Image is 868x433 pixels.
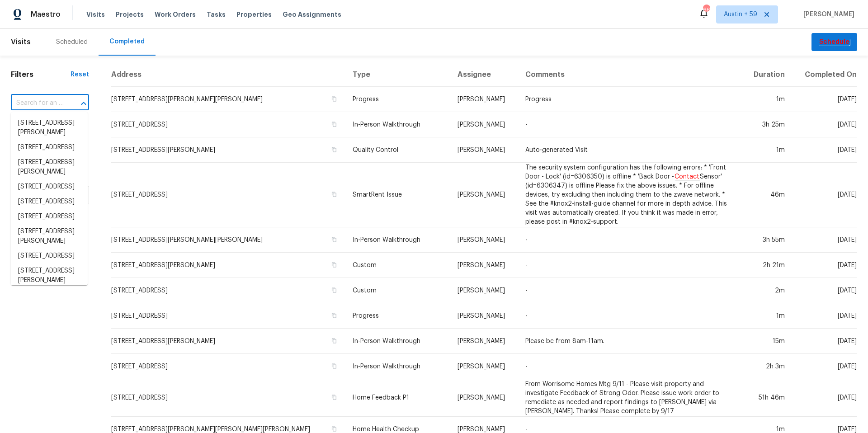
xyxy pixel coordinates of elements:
td: 2h 3m [742,354,792,379]
td: 1m [742,87,792,112]
td: In-Person Walkthrough [345,354,450,379]
li: [STREET_ADDRESS] [11,249,88,264]
td: [PERSON_NAME] [450,112,518,137]
button: Copy Address [330,337,338,345]
th: Completed On [792,63,857,87]
td: [DATE] [792,87,857,112]
td: [STREET_ADDRESS] [111,379,345,417]
li: [STREET_ADDRESS] [11,194,88,209]
td: Please be from 8am-11am. [518,329,742,354]
td: - [518,278,742,303]
li: [STREET_ADDRESS] [11,179,88,194]
td: Custom [345,253,450,278]
th: Type [345,63,450,87]
span: Work Orders [155,10,196,19]
th: Assignee [450,63,518,87]
td: [DATE] [792,227,857,253]
td: From Worrisome Homes Mtg 9/11 - Please visit property and investigate Feedback of Strong Odor. Pl... [518,379,742,417]
td: 46m [742,163,792,227]
td: [PERSON_NAME] [450,253,518,278]
td: [STREET_ADDRESS][PERSON_NAME][PERSON_NAME] [111,87,345,112]
li: [STREET_ADDRESS][PERSON_NAME] [11,116,88,140]
button: Schedule [811,33,857,52]
td: [PERSON_NAME] [450,227,518,253]
td: - [518,112,742,137]
td: The security system configuration has the following errors: * 'Front Door - Lock' (id=6306350) is... [518,163,742,227]
td: [DATE] [792,253,857,278]
li: [STREET_ADDRESS] [11,140,88,155]
div: Scheduled [56,38,88,47]
td: 51h 46m [742,379,792,417]
div: 664 [703,5,709,14]
button: Copy Address [330,235,338,244]
button: Copy Address [330,146,338,154]
button: Copy Address [330,311,338,320]
td: [DATE] [792,278,857,303]
em: Schedule [819,38,850,46]
td: In-Person Walkthrough [345,227,450,253]
td: [PERSON_NAME] [450,163,518,227]
span: Visits [86,10,105,19]
td: In-Person Walkthrough [345,329,450,354]
div: Completed [109,37,145,46]
span: Geo Assignments [283,10,341,19]
td: [DATE] [792,163,857,227]
button: Copy Address [330,190,338,198]
h1: Filters [11,70,71,79]
td: Home Feedback P1 [345,379,450,417]
td: SmartRent Issue [345,163,450,227]
span: Projects [116,10,144,19]
td: - [518,253,742,278]
td: [PERSON_NAME] [450,354,518,379]
td: [STREET_ADDRESS] [111,163,345,227]
td: [STREET_ADDRESS][PERSON_NAME] [111,329,345,354]
input: Search for an address... [11,96,64,110]
td: [DATE] [792,379,857,417]
td: 3h 55m [742,227,792,253]
button: Close [77,97,90,110]
td: [PERSON_NAME] [450,137,518,163]
td: 2h 21m [742,253,792,278]
th: Comments [518,63,742,87]
td: Progress [345,87,450,112]
td: 1m [742,303,792,329]
td: 3h 25m [742,112,792,137]
em: Contact [674,173,700,180]
button: Copy Address [330,261,338,269]
span: [PERSON_NAME] [800,10,854,19]
li: [STREET_ADDRESS][PERSON_NAME] [11,224,88,249]
button: Copy Address [330,425,338,433]
li: [STREET_ADDRESS][PERSON_NAME] [11,264,88,288]
span: Austin + 59 [724,10,757,19]
td: - [518,227,742,253]
td: 1m [742,137,792,163]
td: [STREET_ADDRESS][PERSON_NAME] [111,253,345,278]
td: [STREET_ADDRESS] [111,112,345,137]
td: Quality Control [345,137,450,163]
td: [DATE] [792,329,857,354]
td: - [518,354,742,379]
td: [PERSON_NAME] [450,87,518,112]
td: Custom [345,278,450,303]
td: [STREET_ADDRESS] [111,303,345,329]
th: Duration [742,63,792,87]
span: Tasks [207,11,226,18]
td: [STREET_ADDRESS][PERSON_NAME] [111,137,345,163]
li: [STREET_ADDRESS][PERSON_NAME] [11,155,88,179]
td: [DATE] [792,354,857,379]
span: Visits [11,32,31,52]
td: [PERSON_NAME] [450,303,518,329]
button: Copy Address [330,120,338,128]
td: [PERSON_NAME] [450,329,518,354]
td: [STREET_ADDRESS][PERSON_NAME][PERSON_NAME] [111,227,345,253]
button: Copy Address [330,286,338,294]
span: Properties [236,10,272,19]
span: Maestro [31,10,61,19]
td: Progress [345,303,450,329]
td: [DATE] [792,303,857,329]
td: [STREET_ADDRESS] [111,278,345,303]
td: [DATE] [792,137,857,163]
li: [STREET_ADDRESS] [11,209,88,224]
td: [DATE] [792,112,857,137]
td: 15m [742,329,792,354]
